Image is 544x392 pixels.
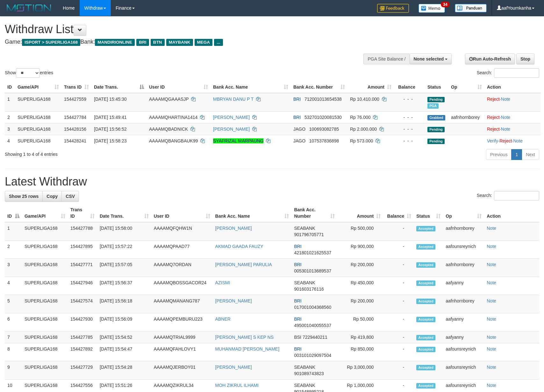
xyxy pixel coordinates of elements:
[5,39,356,45] h4: Game: Bank:
[15,135,61,147] td: SUPERLIGA168
[487,335,496,340] a: Note
[294,365,315,370] span: SEABANK
[516,54,534,64] a: Stop
[416,317,435,322] span: Accepted
[427,97,445,102] span: Pending
[443,295,484,313] td: aafnhornborey
[383,343,414,361] td: -
[5,331,22,343] td: 7
[383,331,414,343] td: -
[22,331,68,343] td: SUPERLIGA168
[294,280,315,285] span: SEABANK
[15,123,61,135] td: SUPERLIGA168
[22,259,68,277] td: SUPERLIGA168
[383,241,414,259] td: -
[147,81,211,93] th: User ID: activate to sort column ascending
[294,346,301,352] span: BRI
[5,277,22,295] td: 4
[294,287,324,292] span: Copy 901603176116 to clipboard
[294,323,331,328] span: Copy 495001040055537 to clipboard
[5,111,15,123] td: 2
[68,331,97,343] td: 154427785
[5,313,22,331] td: 6
[15,93,61,112] td: SUPERLIGA168
[5,222,22,241] td: 1
[383,361,414,380] td: -
[95,39,135,46] span: MANDIRIONLINE
[416,365,435,370] span: Accepted
[97,259,151,277] td: [DATE] 15:57:05
[443,313,484,331] td: aafyanny
[443,343,484,361] td: aafounsreynich
[5,241,22,259] td: 2
[149,97,189,102] span: AAAAMQGAAASJP
[294,232,324,237] span: Copy 901796705771 to clipboard
[68,241,97,259] td: 154427895
[22,295,68,313] td: SUPERLIGA168
[213,127,250,132] a: [PERSON_NAME]
[291,204,337,222] th: Bank Acc. Number: activate to sort column ascending
[151,331,213,343] td: AAAAMQTRIAL9999
[484,111,540,123] td: ·
[97,361,151,380] td: [DATE] 15:54:28
[5,93,15,112] td: 1
[394,81,425,93] th: Balance
[97,204,151,222] th: Date Trans.: activate to sort column ascending
[501,115,511,120] a: Note
[5,149,222,157] div: Showing 1 to 4 of 4 entries
[294,268,331,273] span: Copy 005301013689537 to clipboard
[97,331,151,343] td: [DATE] 15:54:52
[5,361,22,380] td: 9
[443,204,484,222] th: Op: activate to sort column ascending
[383,313,414,331] td: -
[484,135,540,147] td: · ·
[94,127,126,132] span: [DATE] 15:56:52
[397,126,422,132] div: - - -
[414,204,443,222] th: Status: activate to sort column ascending
[448,111,484,123] td: aafnhornborey
[294,316,301,322] span: BRI
[151,343,213,361] td: AAAAMQFAHLOVY1
[309,138,339,143] span: Copy 107537836898 to clipboard
[486,149,512,160] a: Previous
[427,139,445,144] span: Pending
[443,259,484,277] td: aafnhornborey
[68,361,97,380] td: 154427729
[151,204,213,222] th: User ID: activate to sort column ascending
[484,204,539,222] th: Action
[494,191,539,200] input: Search:
[9,194,39,199] span: Show 25 rows
[337,361,383,380] td: Rp 3,000,000
[22,277,68,295] td: SUPERLIGA168
[416,383,435,388] span: Accepted
[136,39,149,46] span: BRI
[397,96,422,102] div: - - -
[294,226,315,231] span: SEABANK
[416,299,435,304] span: Accepted
[5,191,43,202] a: Show 25 rows
[5,3,53,13] img: MOTION_logo.png
[304,115,342,120] span: Copy 532701020081530 to clipboard
[427,127,445,132] span: Pending
[501,127,511,132] a: Note
[294,244,301,249] span: BRI
[97,313,151,331] td: [DATE] 15:56:09
[303,335,327,340] span: Copy 7229440211 to clipboard
[487,244,496,249] a: Note
[291,81,347,93] th: Bank Acc. Number: activate to sort column ascending
[350,115,371,120] span: Rp 76.000
[487,280,496,285] a: Note
[416,347,435,352] span: Accepted
[443,241,484,259] td: aafounsreynich
[448,81,484,93] th: Op: activate to sort column ascending
[397,138,422,144] div: - - -
[465,54,515,64] a: Run Auto-Refresh
[66,194,75,199] span: CSV
[215,335,274,340] a: [PERSON_NAME] S KEP NS
[455,4,487,12] img: panduan.png
[149,138,198,143] span: AAAAMQBANGBAUK99
[487,115,500,120] a: Reject
[5,123,15,135] td: 3
[195,39,213,46] span: MEGA
[151,361,213,380] td: AAAAMQJERBOY01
